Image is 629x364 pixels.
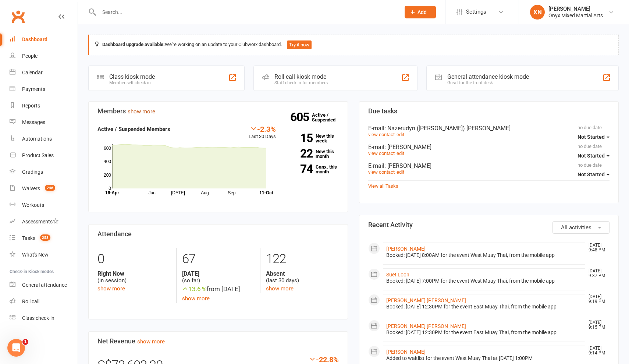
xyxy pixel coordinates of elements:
[6,29,141,58] div: Toby says…
[128,108,155,115] a: show more
[368,107,610,115] h3: Due tasks
[182,270,255,284] div: (so far)
[578,172,605,177] span: Not Started
[97,248,171,270] div: 0
[182,270,255,277] strong: [DATE]
[309,355,339,363] div: -22.8%
[10,310,78,326] a: Class kiosk mode
[22,136,52,142] div: Automations
[386,272,409,278] a: Suet Loon
[23,241,29,247] button: Emoji picker
[7,339,25,357] iframe: Intercom live chat
[368,162,610,169] div: E-mail
[266,270,339,277] strong: Absent
[6,94,141,233] div: You can find your active member count through the Dashboard Members Graph. Go to your dashboard a...
[274,73,328,80] div: Roll call kiosk mode
[97,126,170,132] strong: Active / Suspended Members
[287,134,339,143] a: 15New this week
[397,169,404,175] a: edit
[5,3,19,17] button: go back
[22,70,43,75] div: Calendar
[22,53,38,59] div: People
[405,6,436,18] button: Add
[368,132,395,137] a: view contact
[287,165,339,174] a: 74Canx. this month
[368,169,395,175] a: view contact
[9,7,27,26] a: Clubworx
[384,125,511,132] span: : Nazerudyn ([PERSON_NAME]) [PERSON_NAME]
[578,130,610,144] button: Not Started
[384,162,431,169] span: : [PERSON_NAME]
[22,235,35,241] div: Tasks
[386,329,582,336] div: Booked: [DATE] 12:30PM for the event East Muay Thai, from the mobile app
[386,252,582,258] div: Booked: [DATE] 8:00AM for the event West Muay Thai, from the mobile app
[12,99,135,135] div: You can find your active member count through the Dashboard Members Graph. Go to your dashboard a...
[266,248,339,270] div: 122
[26,58,141,88] div: where do I find how many active members I have in [DATE] at [GEOGRAPHIC_DATA] only
[578,149,610,162] button: Not Started
[22,169,43,175] div: Gradings
[22,202,44,208] div: Workouts
[22,315,54,321] div: Class check-in
[287,149,339,159] a: 22New this month
[137,338,165,345] a: show more
[266,270,339,284] div: (last 30 days)
[182,248,255,270] div: 67
[386,246,426,252] a: [PERSON_NAME]
[290,112,312,123] strong: 605
[287,148,313,159] strong: 22
[22,282,67,288] div: General attendance
[12,33,115,47] div: 👋 Hi there, what brings you here [DATE]?
[386,278,582,284] div: Booked: [DATE] 7:00PM for the event West Muay Thai, from the mobile app
[97,338,339,345] h3: Net Revenue
[10,98,78,114] a: Reports
[10,213,78,230] a: Assessments
[384,144,431,151] span: : [PERSON_NAME]
[578,134,605,140] span: Not Started
[126,238,138,250] button: Send a message…
[530,5,545,20] div: XN
[22,152,54,158] div: Product Sales
[40,234,50,241] span: 253
[36,9,92,17] p: The team can also help
[10,277,78,293] a: General attendance kiosk mode
[368,183,398,189] a: View all Tasks
[6,29,121,52] div: 👋 Hi there, what brings you here [DATE]?
[386,304,582,310] div: Booked: [DATE] 12:30PM for the event East Muay Thai, from the mobile app
[10,147,78,164] a: Product Sales
[368,125,610,132] div: E-mail
[47,241,53,247] button: Start recording
[32,62,135,84] div: where do I find how many active members I have in [DATE] at [GEOGRAPHIC_DATA] only
[129,3,142,16] div: Close
[10,81,78,98] a: Payments
[585,294,609,304] time: [DATE] 9:19 PM
[397,151,404,156] a: edit
[249,125,276,133] div: -2.3%
[10,114,78,131] a: Messages
[97,107,339,115] h3: Members
[287,132,313,144] strong: 15
[466,4,486,20] span: Settings
[36,4,83,9] h1: [PERSON_NAME]
[97,7,395,17] input: Search...
[585,320,609,330] time: [DATE] 9:15 PM
[97,285,125,292] a: show more
[22,36,47,42] div: Dashboard
[22,185,40,191] div: Waivers
[10,293,78,310] a: Roll call
[6,58,141,94] div: Xin says…
[447,73,529,80] div: General attendance kiosk mode
[10,131,78,147] a: Automations
[21,4,33,16] img: Profile image for Toby
[109,80,155,85] div: Member self check-in
[97,270,171,277] strong: Right Now
[22,219,58,225] div: Assessments
[11,241,17,247] button: Upload attachment
[182,285,206,293] span: 13.6 %
[6,94,141,234] div: Toby says…
[35,241,41,247] button: Gif picker
[368,221,610,229] h3: Recent Activity
[585,243,609,252] time: [DATE] 9:48 PM
[22,103,40,109] div: Reports
[102,42,165,47] strong: Dashboard upgrade available:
